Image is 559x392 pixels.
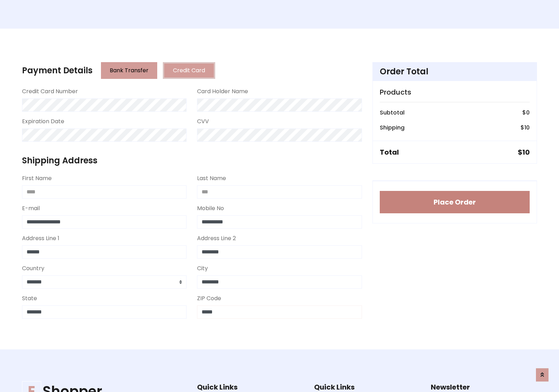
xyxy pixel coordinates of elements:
label: ZIP Code [197,294,221,303]
label: Mobile No [197,204,224,213]
label: Expiration Date [22,117,64,126]
h6: Subtotal [380,109,405,116]
h5: Products [380,88,530,96]
span: 10 [522,147,530,157]
label: Address Line 1 [22,234,59,243]
label: Address Line 2 [197,234,236,243]
h5: Quick Links [314,383,420,391]
label: First Name [22,174,52,183]
button: Place Order [380,191,530,213]
button: Bank Transfer [101,62,157,79]
h4: Shipping Address [22,156,362,166]
span: 10 [524,124,530,132]
span: 0 [526,109,530,117]
label: Credit Card Number [22,87,78,96]
label: State [22,294,37,303]
label: CVV [197,117,209,126]
label: City [197,264,208,273]
h5: Quick Links [197,383,303,391]
label: Country [22,264,44,273]
h6: $ [521,124,530,131]
h6: $ [522,109,530,116]
h5: Total [380,148,399,156]
h5: $ [518,148,530,156]
label: Last Name [197,174,226,183]
h4: Order Total [380,67,530,77]
h4: Payment Details [22,66,93,76]
label: Card Holder Name [197,87,248,96]
label: E-mail [22,204,40,213]
h6: Shipping [380,124,405,131]
h5: Newsletter [431,383,537,391]
button: Credit Card [163,62,215,79]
